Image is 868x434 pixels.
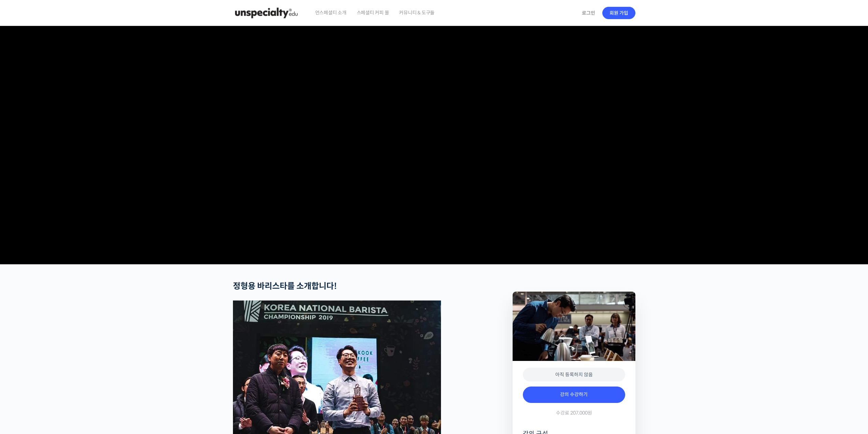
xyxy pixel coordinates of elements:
span: 수강료 207,000원 [556,410,592,416]
strong: 정형용 바리스타를 소개합니다! [233,281,337,291]
div: 아직 등록하지 않음 [523,368,625,382]
a: 회원 가입 [602,7,635,19]
a: 강의 수강하기 [523,387,625,403]
a: 로그인 [578,5,599,21]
